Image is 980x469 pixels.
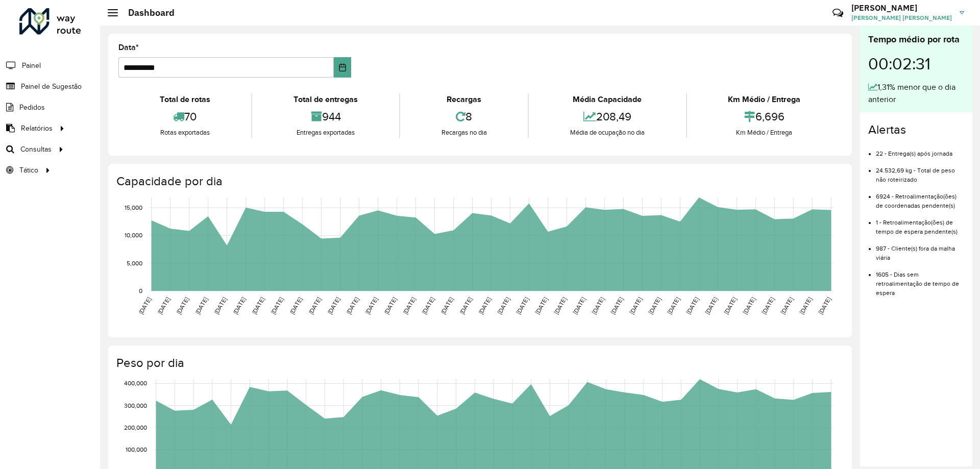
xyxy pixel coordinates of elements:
div: Km Médio / Entrega [690,128,839,138]
li: 1 - Retroalimentação(ões) de tempo de espera pendente(s) [876,210,964,236]
div: Rotas exportadas [121,128,249,138]
text: [DATE] [761,296,775,315]
text: 5,000 [127,260,142,266]
div: Total de rotas [121,93,249,106]
label: Data [118,41,139,54]
text: [DATE] [232,296,247,315]
text: [DATE] [515,296,530,315]
div: Recargas no dia [403,128,525,138]
text: [DATE] [704,296,719,315]
text: [DATE] [572,296,586,315]
text: [DATE] [307,296,322,315]
h3: [PERSON_NAME] [851,3,952,13]
span: Consultas [20,144,52,155]
div: Recargas [403,93,525,106]
span: Painel [22,60,41,71]
text: [DATE] [798,296,813,315]
text: [DATE] [553,296,568,315]
span: Pedidos [19,102,45,113]
text: [DATE] [345,296,360,315]
text: [DATE] [685,296,700,315]
text: [DATE] [666,296,681,315]
span: Relatórios [21,123,53,134]
text: 0 [139,287,142,294]
h4: Capacidade por dia [116,174,842,189]
li: 22 - Entrega(s) após jornada [876,141,964,158]
text: [DATE] [591,296,605,315]
div: 6,696 [690,106,839,128]
li: 24.532,69 kg - Total de peso não roteirizado [876,158,964,184]
text: [DATE] [458,296,473,315]
div: Média de ocupação no dia [531,128,683,138]
div: 8 [403,106,525,128]
a: Contato Rápido [827,2,849,24]
span: [PERSON_NAME] [PERSON_NAME] [851,13,952,22]
text: [DATE] [628,296,643,315]
text: [DATE] [779,296,794,315]
text: [DATE] [402,296,416,315]
text: 200,000 [124,424,147,431]
text: 300,000 [124,402,147,409]
text: [DATE] [534,296,549,315]
text: [DATE] [251,296,265,315]
text: [DATE] [364,296,379,315]
div: 70 [121,106,249,128]
text: [DATE] [742,296,756,315]
text: [DATE] [288,296,303,315]
text: [DATE] [137,296,152,315]
h4: Peso por dia [116,356,842,371]
button: Choose Date [334,57,352,78]
div: 944 [255,106,396,128]
text: [DATE] [213,296,228,315]
text: [DATE] [647,296,662,315]
text: [DATE] [269,296,284,315]
text: [DATE] [156,296,171,315]
text: [DATE] [496,296,511,315]
text: [DATE] [421,296,435,315]
text: 15,000 [125,204,142,211]
li: 6924 - Retroalimentação(ões) de coordenadas pendente(s) [876,184,964,210]
text: [DATE] [326,296,341,315]
text: 400,000 [124,380,147,387]
text: [DATE] [477,296,492,315]
div: Tempo médio por rota [868,33,964,46]
text: [DATE] [817,296,832,315]
text: 10,000 [125,232,142,239]
span: Tático [19,165,38,176]
div: Km Médio / Entrega [690,93,839,106]
h2: Dashboard [118,7,175,18]
li: 987 - Cliente(s) fora da malha viária [876,236,964,262]
div: 00:02:31 [868,46,964,81]
li: 1605 - Dias sem retroalimentação de tempo de espera [876,262,964,298]
div: Média Capacidade [531,93,683,106]
text: [DATE] [609,296,624,315]
div: Total de entregas [255,93,396,106]
span: Painel de Sugestão [21,81,82,92]
div: 1,31% menor que o dia anterior [868,81,964,106]
text: [DATE] [439,296,454,315]
text: [DATE] [194,296,209,315]
div: 208,49 [531,106,683,128]
text: 100,000 [126,446,147,453]
h4: Alertas [868,122,964,137]
div: Entregas exportadas [255,128,396,138]
text: [DATE] [723,296,738,315]
text: [DATE] [383,296,398,315]
text: [DATE] [175,296,190,315]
